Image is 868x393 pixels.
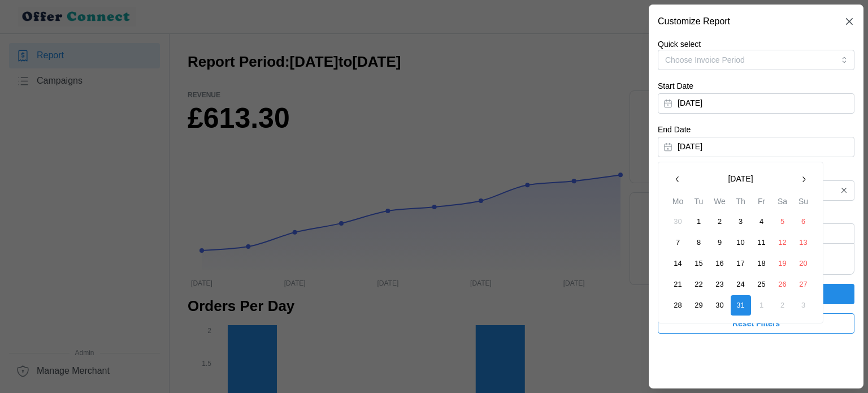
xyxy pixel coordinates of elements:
button: 9 July 2025 [710,232,730,253]
button: 24 July 2025 [731,274,751,295]
p: Quick select [658,38,854,50]
th: Sa [772,195,793,211]
button: 4 July 2025 [752,211,772,232]
span: Reset Filters [732,314,780,333]
button: 31 July 2025 [731,295,751,316]
label: Start Date [658,80,693,93]
button: 3 July 2025 [731,211,751,232]
button: 21 July 2025 [668,274,688,295]
button: 3 August 2025 [793,295,814,316]
button: 17 July 2025 [731,253,751,274]
button: [DATE] [658,93,854,114]
button: [DATE] [688,169,793,189]
button: 30 June 2025 [668,211,688,232]
button: 7 July 2025 [668,232,688,253]
button: 29 July 2025 [689,295,709,316]
button: 30 July 2025 [710,295,730,316]
th: We [709,195,730,211]
th: Mo [667,195,688,211]
button: 28 July 2025 [668,295,688,316]
button: 11 July 2025 [752,232,772,253]
button: 26 July 2025 [772,274,793,295]
button: 14 July 2025 [668,253,688,274]
h2: Customize Report [658,17,730,26]
button: 25 July 2025 [752,274,772,295]
label: End Date [658,124,691,136]
button: [DATE] [658,137,854,157]
button: 16 July 2025 [710,253,730,274]
button: 19 July 2025 [772,253,793,274]
button: 22 July 2025 [689,274,709,295]
span: Choose Invoice Period [665,55,745,64]
button: 18 July 2025 [752,253,772,274]
button: 15 July 2025 [689,253,709,274]
th: Su [793,195,814,211]
button: 27 July 2025 [793,274,814,295]
button: 20 July 2025 [793,253,814,274]
button: 5 July 2025 [772,211,793,232]
button: 1 August 2025 [752,295,772,316]
button: 13 July 2025 [793,232,814,253]
button: 8 July 2025 [689,232,709,253]
button: 2 July 2025 [710,211,730,232]
button: 6 July 2025 [793,211,814,232]
th: Fr [751,195,772,211]
button: 1 July 2025 [689,211,709,232]
th: Tu [688,195,709,211]
button: 12 July 2025 [772,232,793,253]
button: 2 August 2025 [772,295,793,316]
button: 23 July 2025 [710,274,730,295]
button: 10 July 2025 [731,232,751,253]
th: Th [730,195,751,211]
